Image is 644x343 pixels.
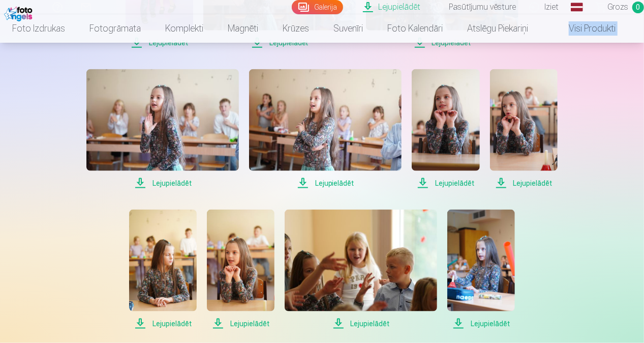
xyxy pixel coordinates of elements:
span: Lejupielādēt [285,318,437,330]
span: Lejupielādēt [490,177,558,189]
a: Magnēti [216,14,270,43]
a: Atslēgu piekariņi [455,14,540,43]
span: Lejupielādēt [207,318,274,330]
a: Lejupielādēt [412,69,479,189]
span: Lejupielādēt [86,177,239,189]
a: Lejupielādēt [447,210,515,330]
a: Krūzes [270,14,321,43]
span: Lejupielādēt [447,318,515,330]
span: Lejupielādēt [249,177,402,189]
a: Visi produkti [540,14,628,43]
span: Lejupielādēt [412,177,479,189]
a: Foto kalendāri [375,14,455,43]
a: Komplekti [153,14,216,43]
span: Grozs [607,1,628,13]
a: Lejupielādēt [207,210,274,330]
img: /fa1 [4,4,35,21]
a: Fotogrāmata [77,14,153,43]
span: Lejupielādēt [129,318,197,330]
span: 0 [632,2,644,13]
a: Lejupielādēt [490,69,558,189]
a: Lejupielādēt [249,69,402,189]
a: Suvenīri [321,14,375,43]
a: Lejupielādēt [129,210,197,330]
a: Lejupielādēt [86,69,239,189]
a: Lejupielādēt [285,210,437,330]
